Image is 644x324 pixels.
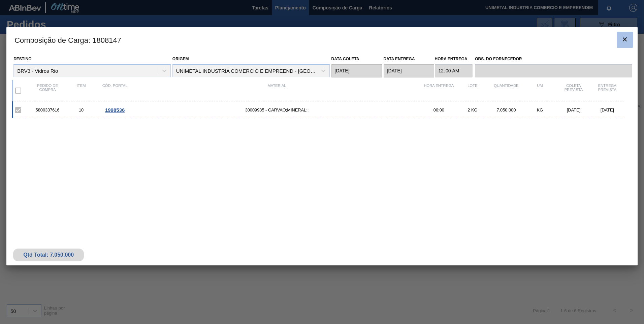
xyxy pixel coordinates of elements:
[31,84,64,98] div: Pedido de compra
[422,107,456,112] div: 00:00
[422,84,456,98] div: Hora Entrega
[523,84,557,98] div: UM
[557,84,590,98] div: Coleta Prevista
[384,64,434,77] input: dd/mm/yyyy
[105,107,125,113] span: 1998536
[18,252,79,258] div: Qtd Total: 7.050,000
[31,107,64,112] div: 5800337616
[64,107,98,112] div: 10
[13,57,31,61] label: Destino
[384,57,415,61] label: Data entrega
[435,54,473,64] label: Hora Entrega
[456,84,489,98] div: Lote
[456,107,489,112] div: 2 KG
[98,84,132,98] div: Cód. Portal
[557,107,590,112] div: [DATE]
[590,84,624,98] div: Entrega Prevista
[489,84,523,98] div: Quantidade
[6,27,638,53] h3: Composição de Carga : 1808147
[331,57,359,61] label: Data coleta
[590,107,624,112] div: [DATE]
[523,107,557,112] div: KG
[132,84,422,98] div: Material
[331,64,382,77] input: dd/mm/yyyy
[489,107,523,112] div: 7.050,000
[475,54,632,64] label: Obs. do Fornecedor
[172,57,189,61] label: Origem
[132,107,422,112] span: 30009985 - CARVAO;MINERAL;;
[98,107,132,113] div: Ir para o Pedido
[64,84,98,98] div: Item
